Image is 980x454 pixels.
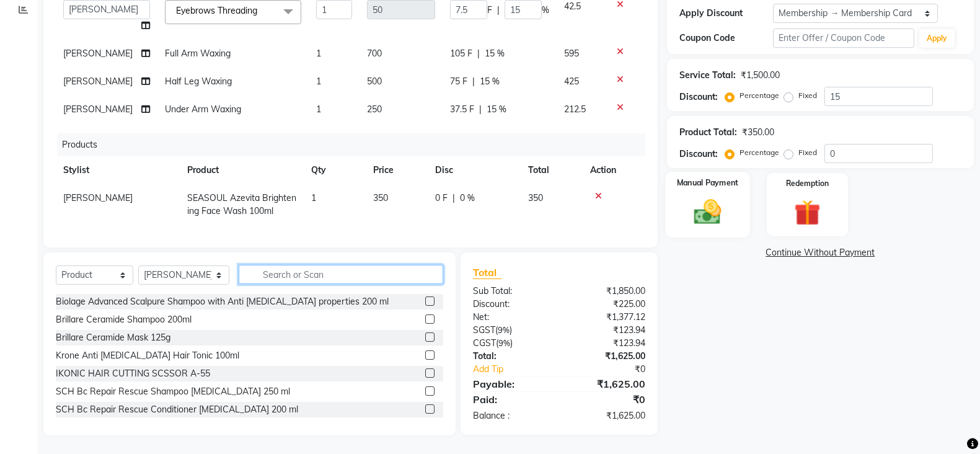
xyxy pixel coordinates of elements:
[679,69,736,82] div: Service Total:
[564,104,586,115] span: 212.5
[679,126,737,139] div: Product Total:
[63,104,133,115] span: [PERSON_NAME]
[367,48,382,59] span: 700
[56,403,298,416] div: SCH Bc Repair Rescue Conditioner [MEDICAL_DATA] 200 ml
[559,337,655,350] div: ₹123.94
[57,133,655,156] div: Products
[464,324,559,337] div: ( )
[464,376,559,391] div: Payable:
[798,90,817,101] label: Fixed
[366,156,428,184] th: Price
[316,76,321,87] span: 1
[472,75,475,88] span: |
[56,331,170,344] div: Brillare Ceramide Mask 125g
[575,363,655,376] div: ₹0
[479,103,482,116] span: |
[367,76,382,87] span: 500
[559,285,655,298] div: ₹1,850.00
[473,266,501,279] span: Total
[679,91,718,104] div: Discount:
[739,147,779,158] label: Percentage
[559,324,655,337] div: ₹123.94
[679,32,774,45] div: Coupon Code
[63,76,133,87] span: [PERSON_NAME]
[56,313,192,326] div: Brillare Ceramide Shampoo 200ml
[741,69,780,82] div: ₹1,500.00
[464,311,559,324] div: Net:
[583,156,645,184] th: Action
[56,156,180,184] th: Stylist
[564,48,579,59] span: 595
[56,295,389,308] div: Biolage Advanced Scalpure Shampoo with Anti [MEDICAL_DATA] properties 200 ml
[187,192,296,216] span: SEASOUL Azevita Brightening Face Wash 100ml
[679,148,718,161] div: Discount:
[176,5,257,16] span: Eyebrows Threading
[739,90,779,101] label: Percentage
[742,126,774,139] div: ₹350.00
[450,47,472,60] span: 105 F
[464,285,559,298] div: Sub Total:
[477,47,480,60] span: |
[559,376,655,391] div: ₹1,625.00
[464,409,559,422] div: Balance :
[542,4,549,17] span: %
[464,392,559,407] div: Paid:
[165,76,232,87] span: Half Leg Waxing
[316,48,321,59] span: 1
[311,192,316,203] span: 1
[498,325,510,335] span: 9%
[180,156,304,184] th: Product
[564,1,581,12] span: 42.5
[239,265,444,284] input: Search or Scan
[559,392,655,407] div: ₹0
[485,47,505,60] span: 15 %
[165,104,241,115] span: Under Arm Waxing
[56,367,210,380] div: IKONIC HAIR CUTTING SCSSOR A-55
[676,177,738,189] label: Manual Payment
[304,156,366,184] th: Qty
[559,298,655,311] div: ₹225.00
[487,4,492,17] span: F
[919,29,955,48] button: Apply
[316,104,321,115] span: 1
[564,76,579,87] span: 425
[464,350,559,363] div: Total:
[786,178,829,189] label: Redemption
[473,324,495,336] span: SGST
[497,4,500,17] span: |
[257,5,263,16] a: x
[498,338,510,348] span: 9%
[480,75,500,88] span: 15 %
[63,48,133,59] span: [PERSON_NAME]
[773,29,914,48] input: Enter Offer / Coupon Code
[559,409,655,422] div: ₹1,625.00
[798,147,817,158] label: Fixed
[460,192,475,205] span: 0 %
[559,311,655,324] div: ₹1,377.12
[464,298,559,311] div: Discount:
[63,192,133,203] span: [PERSON_NAME]
[367,104,382,115] span: 250
[669,246,971,259] a: Continue Without Payment
[428,156,521,184] th: Disc
[464,337,559,350] div: ( )
[786,197,828,229] img: _gift.svg
[56,349,239,362] div: Krone Anti [MEDICAL_DATA] Hair Tonic 100ml
[487,103,506,116] span: 15 %
[435,192,448,205] span: 0 F
[559,350,655,363] div: ₹1,625.00
[464,363,575,376] a: Add Tip
[452,192,455,205] span: |
[686,196,730,227] img: _cash.svg
[528,192,543,203] span: 350
[450,103,474,116] span: 37.5 F
[473,337,496,349] span: CGST
[450,75,467,88] span: 75 F
[56,385,290,398] div: SCH Bc Repair Rescue Shampoo [MEDICAL_DATA] 250 ml
[679,7,774,20] div: Apply Discount
[373,192,388,203] span: 350
[521,156,583,184] th: Total
[165,48,231,59] span: Full Arm Waxing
